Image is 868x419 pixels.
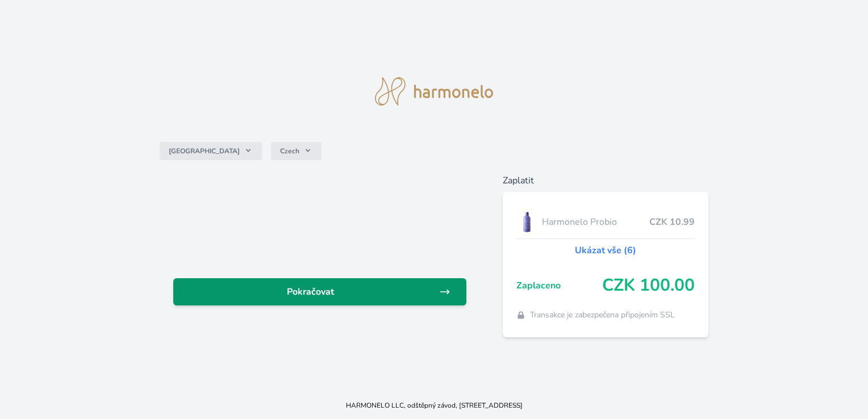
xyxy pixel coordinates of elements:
[375,77,493,106] img: logo.svg
[516,279,602,292] span: Zaplaceno
[280,146,299,156] span: Czech
[271,142,322,160] button: Czech
[602,275,695,296] span: CZK 100.00
[169,146,240,156] span: [GEOGRAPHIC_DATA]
[542,215,649,229] span: Harmonelo Probio
[182,285,439,299] span: Pokračovat
[516,208,538,236] img: CLEAN_PROBIO_se_stinem_x-lo.jpg
[530,309,675,321] span: Transakce je zabezpečena připojením SSL
[160,142,262,160] button: [GEOGRAPHIC_DATA]
[575,244,636,257] a: Ukázat vše (6)
[173,278,466,305] a: Pokračovat
[503,174,708,187] h6: Zaplatit
[649,215,695,229] span: CZK 10.99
